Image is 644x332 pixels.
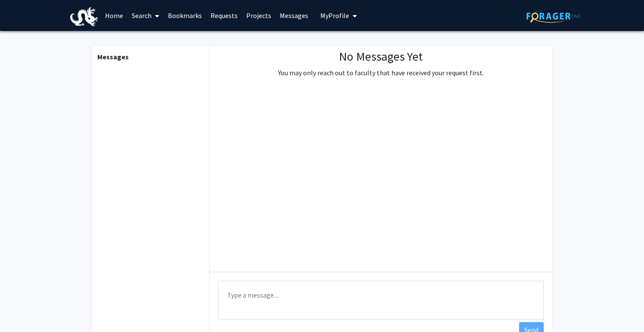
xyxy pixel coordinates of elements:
[278,49,484,64] h1: No Messages Yet
[101,0,127,31] a: Home
[127,0,164,31] a: Search
[218,281,544,320] textarea: Message
[276,0,313,31] a: Messages
[526,9,580,23] img: ForagerOne Logo
[70,7,98,26] img: Drexel University Logo
[242,0,276,31] a: Projects
[320,11,349,20] span: My Profile
[278,68,484,78] p: You may only reach out to faculty that have received your request first.
[6,293,37,326] iframe: Chat
[206,0,242,31] a: Requests
[97,52,129,61] b: Messages
[164,0,206,31] a: Bookmarks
